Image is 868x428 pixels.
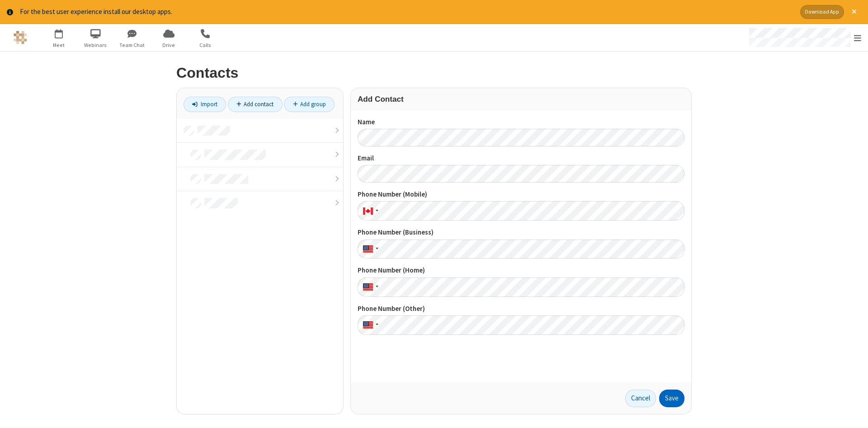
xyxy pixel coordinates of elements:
[152,41,186,49] span: Drive
[358,201,381,221] div: Canada: + 1
[20,7,793,17] div: For the best user experience install our desktop apps.
[184,97,226,112] a: Import
[14,31,27,44] img: QA Selenium DO NOT DELETE OR CHANGE
[625,390,656,408] a: Cancel
[42,41,76,49] span: Meet
[189,41,222,49] span: Calls
[284,97,335,112] a: Add group
[115,41,149,49] span: Team Chat
[358,304,684,314] label: Phone Number (Other)
[358,189,684,200] label: Phone Number (Mobile)
[358,227,684,238] label: Phone Number (Business)
[79,41,113,49] span: Webinars
[358,240,381,259] div: United States: + 1
[358,315,381,335] div: United States: + 1
[847,5,861,19] button: Close alert
[358,277,381,297] div: United States: + 1
[358,95,684,103] h3: Add Contact
[176,65,692,81] h2: Contacts
[800,5,844,19] button: Download App
[741,24,868,51] div: Open menu
[3,24,37,51] button: Logo
[358,153,684,164] label: Email
[358,265,684,276] label: Phone Number (Home)
[228,97,283,112] a: Add contact
[358,117,684,127] label: Name
[659,390,684,408] button: Save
